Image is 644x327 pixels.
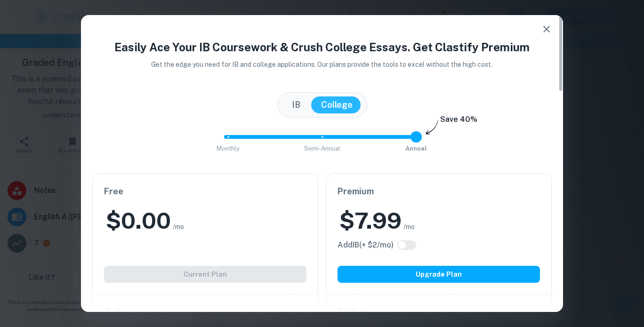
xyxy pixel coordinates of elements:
[173,222,184,232] span: /mo
[282,96,310,113] button: IB
[92,39,552,56] h4: Easily Ace Your IB Coursework & Crush College Essays. Get Clastify Premium
[426,120,438,136] img: subscription-arrow.svg
[339,206,402,236] h2: $ 7.99
[138,59,506,70] p: Get the edge you need for IB and college applications. Our plans provide the tools to excel witho...
[217,145,240,152] span: Monthly
[104,185,306,198] h6: Free
[106,206,171,236] h2: $ 0.00
[338,266,540,283] button: Upgrade Plan
[338,185,540,198] h6: Premium
[304,145,340,152] span: Semi-Annual
[405,145,427,152] span: Annual
[403,222,415,232] span: /mo
[338,239,394,251] h6: Click to see all the additional IB features.
[312,96,362,113] button: College
[440,114,477,130] h6: Save 40%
